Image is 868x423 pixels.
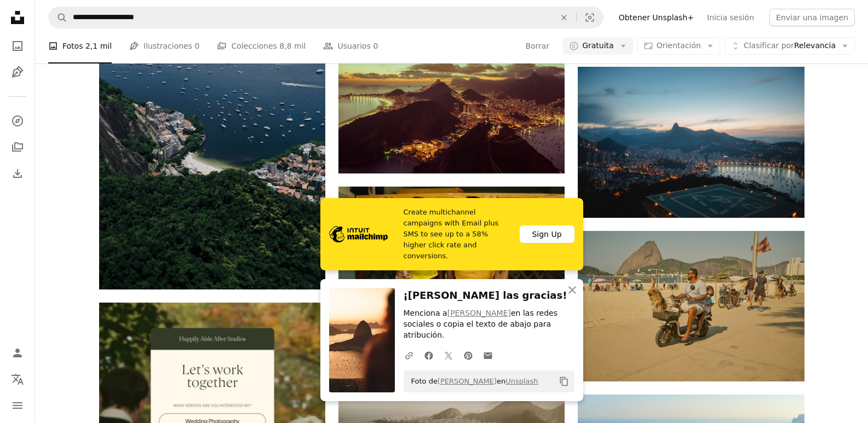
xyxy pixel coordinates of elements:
a: Fotografía aérea de la ciudad con edificios de gran altura cerca del cuerpo de agua durante el día [99,115,325,125]
a: Un hombre montando un scooter con un perro en la parte trasera [578,301,804,311]
a: Ilustraciones [7,61,28,83]
button: Copiar al portapapeles [555,372,573,391]
a: [PERSON_NAME] [438,377,497,385]
a: Create multichannel campaigns with Email plus SMS to see up to a 58% higher click rate and conver... [320,198,583,270]
a: Comparte en Facebook [419,344,439,366]
span: 8,8 mil [279,40,306,52]
button: Buscar en Unsplash [49,7,67,28]
img: Fotografía aérea de edificios y montañas en la hora azul [578,67,804,217]
h3: ¡[PERSON_NAME] las gracias! [404,288,574,304]
a: Comparte en Pinterest [458,344,478,366]
button: Borrar [552,7,576,28]
a: Ilustraciones 0 [129,28,199,63]
a: Comparte por correo electrónico [478,344,498,366]
button: Clasificar porRelevancia [725,37,855,55]
div: Sign Up [520,225,574,243]
span: 0 [194,40,199,52]
a: Comparte en Twitter [439,344,458,366]
a: Colecciones [7,136,28,158]
span: 0 [373,40,378,52]
button: Idioma [7,368,28,390]
a: Historial de descargas [7,163,28,184]
a: Las luces de la ciudad se encienden durante la noche [338,97,565,107]
a: Inicia sesión [700,9,761,26]
span: Orientación [657,41,701,50]
a: Fotografía aérea de edificios y montañas en la hora azul [578,137,804,147]
button: Enviar una imagen [769,9,855,26]
img: Dos mujeres con camisas amarillas [338,187,565,338]
img: file-1690386555781-336d1949dad1image [329,226,388,242]
span: Relevancia [744,40,836,51]
a: Colecciones 8,8 mil [217,28,306,63]
a: Usuarios 0 [323,28,378,63]
button: Orientación [637,37,720,55]
p: Menciona a en las redes sociales o copia el texto de abajo para atribución. [404,308,574,341]
span: Gratuita [582,40,614,51]
a: Obtener Unsplash+ [612,9,700,26]
a: Iniciar sesión / Registrarse [7,342,28,364]
button: Menú [7,395,28,416]
a: Inicio — Unsplash [7,7,28,31]
button: Búsqueda visual [577,7,603,28]
a: Fotos [7,35,28,57]
a: Explorar [7,110,28,132]
button: Gratuita [563,37,633,55]
a: Unsplash [505,377,538,385]
a: [PERSON_NAME] [447,309,511,317]
span: Foto de en [406,373,538,390]
span: Create multichannel campaigns with Email plus SMS to see up to a 58% higher click rate and conver... [404,207,511,262]
span: Clasificar por [744,41,794,50]
img: Las luces de la ciudad se encienden durante la noche [338,32,565,173]
button: Borrar [525,37,550,55]
img: Un hombre montando un scooter con un perro en la parte trasera [578,231,804,381]
form: Encuentra imágenes en todo el sitio [48,7,603,28]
